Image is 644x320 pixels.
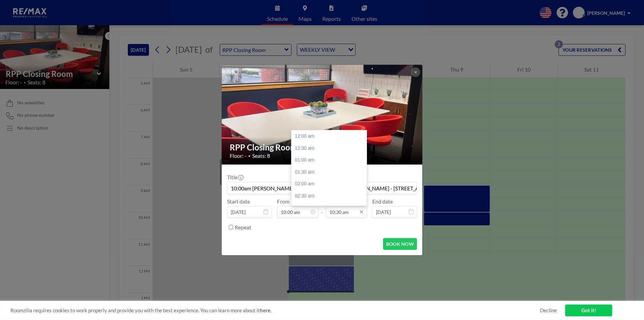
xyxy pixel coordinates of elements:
div: 12:30 am [291,142,370,154]
label: From [277,198,289,205]
span: • [248,153,251,158]
div: 12:00 am [291,130,370,142]
a: Got it! [565,305,612,316]
button: BOOK NOW [383,238,417,250]
label: Start date [227,198,250,205]
div: 01:30 am [291,166,370,178]
span: Roomzilla requires cookies to work properly and provide you with the best experience. You can lea... [10,307,540,314]
span: Seats: 8 [252,152,270,159]
label: End date [372,198,393,205]
div: 02:00 am [291,178,370,190]
input: Angel's reservation [227,182,417,194]
div: 02:30 am [291,190,370,202]
div: 01:00 am [291,154,370,166]
label: Title [227,174,243,181]
h2: RPP Closing Room [230,142,415,152]
span: - [321,200,323,215]
div: 03:00 am [291,202,370,214]
label: Repeat [235,224,251,231]
a: here. [260,307,271,313]
a: Decline [540,307,557,314]
span: Floor: - [230,152,247,159]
